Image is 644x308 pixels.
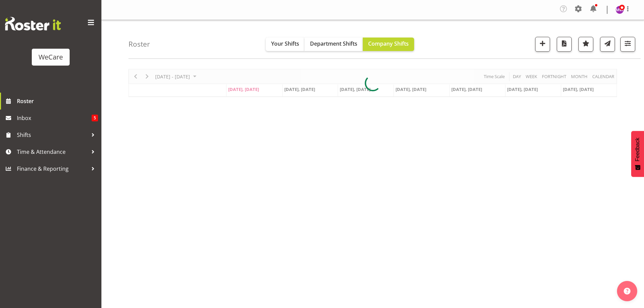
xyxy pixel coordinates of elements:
[557,37,572,52] button: Download a PDF of the roster according to the set date range.
[17,96,98,106] span: Roster
[620,37,635,52] button: Filter Shifts
[17,113,92,123] span: Inbox
[624,288,630,294] img: help-xxl-2.png
[631,131,644,177] button: Feedback - Show survey
[535,37,550,52] button: Add a new shift
[368,40,409,47] span: Company Shifts
[17,147,88,157] span: Time & Attendance
[39,52,63,62] div: WeCare
[271,40,299,47] span: Your Shifts
[600,37,615,52] button: Send a list of all shifts for the selected filtered period to all rostered employees.
[578,37,593,52] button: Highlight an important date within the roster.
[128,40,150,48] h4: Roster
[635,138,641,161] span: Feedback
[363,38,414,51] button: Company Shifts
[17,130,88,140] span: Shifts
[5,17,61,30] img: Rosterit website logo
[616,6,624,14] img: management-we-care10447.jpg
[92,115,98,121] span: 5
[305,38,363,51] button: Department Shifts
[310,40,357,47] span: Department Shifts
[17,164,88,174] span: Finance & Reporting
[266,38,305,51] button: Your Shifts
